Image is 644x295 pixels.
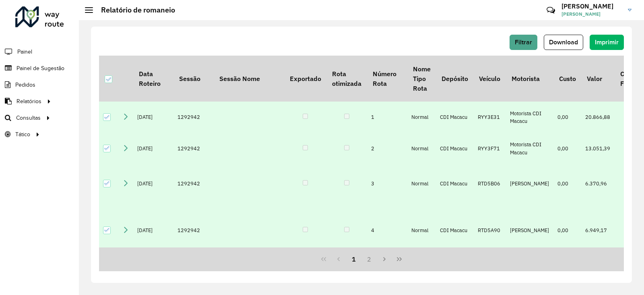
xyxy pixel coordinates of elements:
[17,48,32,56] span: Painel
[581,56,615,102] th: Valor
[173,102,214,133] td: 1292942
[367,102,407,133] td: 1
[553,133,581,164] td: 0,00
[542,2,559,19] a: Contato Rápido
[474,133,506,164] td: RYY3F71
[367,203,407,258] td: 4
[407,133,436,164] td: Normal
[407,203,436,258] td: Normal
[173,56,214,102] th: Sessão
[361,251,377,267] button: 2
[17,97,41,106] span: Relatórios
[553,56,581,102] th: Custo
[377,251,392,267] button: Next Page
[474,102,506,133] td: RYY3E31
[16,114,41,122] span: Consultas
[553,102,581,133] td: 0,00
[506,56,553,102] th: Motorista
[133,56,173,102] th: Data Roteiro
[133,164,173,203] td: [DATE]
[581,133,615,164] td: 13.051,39
[173,164,214,203] td: 1292942
[515,39,532,46] span: Filtrar
[506,102,553,133] td: Motorista CDI Macacu
[367,133,407,164] td: 2
[436,56,473,102] th: Depósito
[436,203,473,258] td: CDI Macacu
[544,35,583,50] button: Download
[15,81,35,89] span: Pedidos
[561,2,622,10] h3: [PERSON_NAME]
[93,6,175,15] h2: Relatório de romaneio
[326,56,367,102] th: Rota otimizada
[553,203,581,258] td: 0,00
[553,164,581,203] td: 0,00
[474,164,506,203] td: RTD5B06
[510,35,537,50] button: Filtrar
[474,56,506,102] th: Veículo
[436,164,473,203] td: CDI Macacu
[133,102,173,133] td: [DATE]
[407,164,436,203] td: Normal
[581,102,615,133] td: 20.866,88
[506,133,553,164] td: Motorista CDI Macacu
[549,39,578,46] span: Download
[407,56,436,102] th: Nome Tipo Rota
[17,64,64,73] span: Painel de Sugestão
[173,203,214,258] td: 1292942
[284,56,326,102] th: Exportado
[595,39,619,46] span: Imprimir
[581,203,615,258] td: 6.949,17
[506,164,553,203] td: [PERSON_NAME]
[214,56,284,102] th: Sessão Nome
[133,203,173,258] td: [DATE]
[367,56,407,102] th: Número Rota
[173,133,214,164] td: 1292942
[436,133,473,164] td: CDI Macacu
[506,203,553,258] td: [PERSON_NAME]
[581,164,615,203] td: 6.370,96
[407,102,436,133] td: Normal
[392,251,407,267] button: Last Page
[133,133,173,164] td: [DATE]
[367,164,407,203] td: 3
[561,10,622,18] span: [PERSON_NAME]
[474,203,506,258] td: RTD5A90
[590,35,624,50] button: Imprimir
[436,102,473,133] td: CDI Macacu
[15,130,30,139] span: Tático
[346,251,361,267] button: 1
